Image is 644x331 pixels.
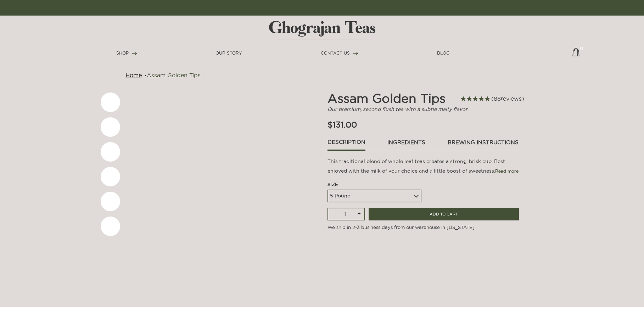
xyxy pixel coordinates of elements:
input: ADD TO CART [369,208,519,221]
span: CONTACT US [321,51,350,55]
span: reviews [501,95,522,102]
img: forward-arrow.svg [132,51,137,55]
a: 0 [572,48,579,62]
span: 88 reviews [491,95,524,102]
a: CONTACT US [321,50,358,56]
input: Qty [340,208,352,219]
a: OUR STORY [215,50,242,56]
input: + [354,208,364,220]
input: - [328,208,338,220]
span: Rated 4.7 out of 5 stars [460,94,524,103]
span: 0 [580,45,583,48]
span: Read more [495,169,519,173]
img: forward-arrow.svg [353,51,358,55]
a: BLOG [437,50,449,56]
a: Home [125,72,142,78]
p: We ship in 2-3 business days from our warehouse in [US_STATE]. [327,220,519,231]
a: brewing instructions [447,138,519,150]
a: ingredients [387,138,426,150]
img: logo-matt.svg [269,21,375,39]
a: Description [327,138,365,152]
nav: breadcrumbs [125,71,519,79]
div: Size [327,181,421,188]
h2: Assam Golden Tips [327,91,461,106]
p: This traditional blend of whole leaf teas creates a strong, brisk cup. Best enjoyed with the milk... [327,157,519,175]
a: Assam Golden Tips [147,72,201,78]
span: $131.00 [327,120,357,129]
span: SHOP [116,51,129,55]
a: SHOP [116,50,137,56]
img: cart-icon-matt.svg [572,48,579,62]
p: Our premium, second flush tea with a subtle malty flavor [327,106,519,113]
